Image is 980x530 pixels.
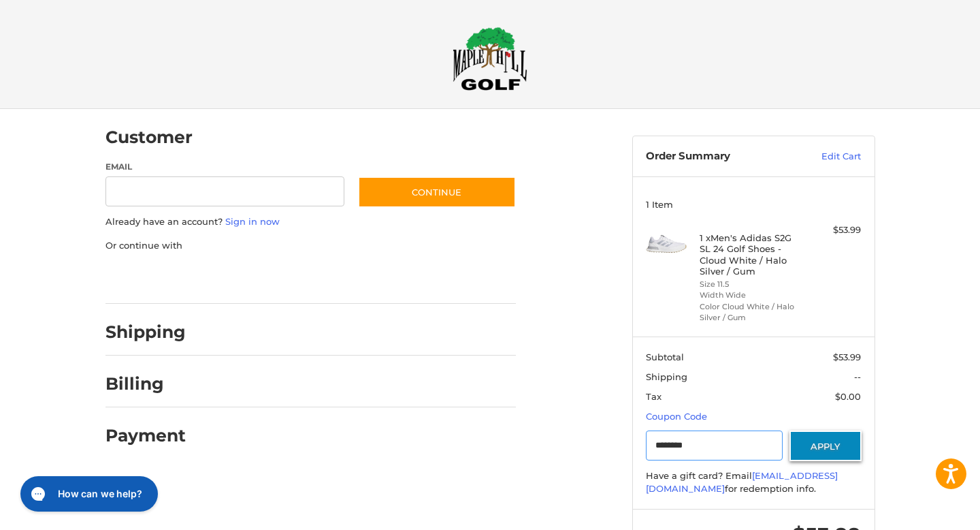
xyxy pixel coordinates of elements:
li: Color Cloud White / Halo Silver / Gum [700,301,804,324]
div: Have a gift card? Email for redemption info. [646,469,861,496]
iframe: Google Customer Reviews [868,493,980,530]
div: $53.99 [807,223,861,237]
iframe: Gorgias live chat messenger [14,471,162,516]
p: Already have an account? [105,215,516,229]
button: Continue [358,176,516,208]
p: Or continue with [105,239,516,253]
h2: Payment [105,425,186,446]
h2: Customer [105,127,193,148]
iframe: PayPal-paylater [216,266,318,290]
span: $0.00 [835,391,861,402]
input: Gift Certificate or Coupon Code [646,431,783,461]
iframe: PayPal-venmo [331,266,434,290]
h3: Order Summary [646,150,792,163]
h3: 1 Item [646,199,861,210]
li: Size 11.5 [700,279,804,290]
h2: Shipping [105,322,186,343]
label: Email [105,161,345,173]
a: Edit Cart [792,150,861,163]
img: Maple Hill Golf [453,27,527,91]
h2: Billing [105,373,185,394]
iframe: PayPal-paypal [101,266,203,290]
button: Apply [789,431,862,461]
span: Tax [646,391,661,402]
h4: 1 x Men's Adidas S2G SL 24 Golf Shoes - Cloud White / Halo Silver / Gum [700,232,804,277]
span: Subtotal [646,352,684,362]
span: -- [854,371,861,382]
span: $53.99 [833,352,861,362]
li: Width Wide [700,290,804,301]
a: Sign in now [225,216,280,227]
span: Shipping [646,371,687,382]
a: Coupon Code [646,411,707,422]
